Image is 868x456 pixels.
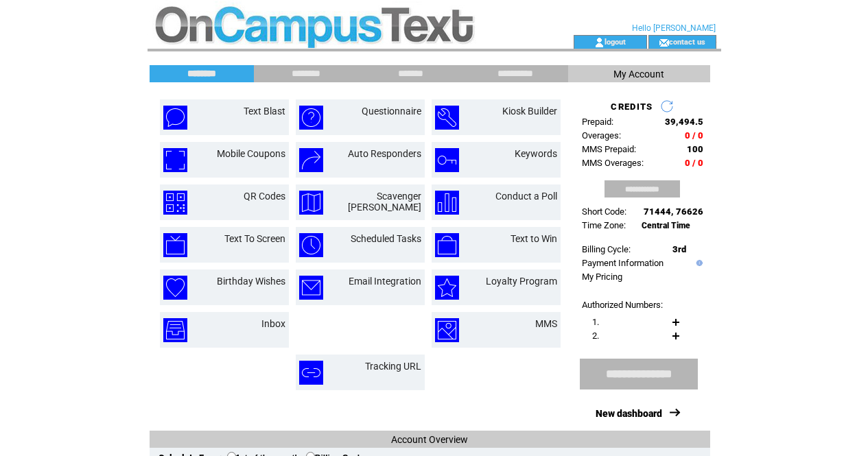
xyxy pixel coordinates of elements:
[217,148,285,159] a: Mobile Coupons
[594,37,605,48] img: account_icon.gif
[348,191,421,213] a: Scavenger [PERSON_NAME]
[582,130,621,141] span: Overages:
[435,148,459,172] img: keywords.png
[244,191,285,202] a: QR Codes
[592,317,599,327] span: 1.
[365,361,421,372] a: Tracking URL
[299,361,323,385] img: tracking-url.png
[515,148,557,159] a: Keywords
[582,220,626,230] span: Time Zone:
[582,117,613,127] span: Prepaid:
[163,191,187,215] img: qr-codes.png
[163,106,187,130] img: text-blast.png
[299,106,323,130] img: questionnaire.png
[582,144,636,154] span: MMS Prepaid:
[163,233,187,257] img: text-to-screen.png
[299,276,323,300] img: email-integration.png
[486,276,557,287] a: Loyalty Program
[592,331,599,341] span: 2.
[261,318,285,329] a: Inbox
[685,130,703,141] span: 0 / 0
[351,233,421,244] a: Scheduled Tasks
[502,106,557,117] a: Kiosk Builder
[605,37,626,46] a: logout
[217,276,285,287] a: Birthday Wishes
[644,206,703,217] span: 71444, 76626
[642,221,690,230] span: Central Time
[435,233,459,257] img: text-to-win.png
[582,272,622,282] a: My Pricing
[582,206,626,217] span: Short Code:
[665,117,703,127] span: 39,494.5
[299,148,323,172] img: auto-responders.png
[163,318,187,342] img: inbox.png
[613,69,664,80] span: My Account
[299,191,323,215] img: scavenger-hunt.png
[672,244,686,254] span: 3rd
[535,318,557,329] a: MMS
[659,37,669,48] img: contact_us_icon.gif
[693,260,703,266] img: help.gif
[611,101,653,112] span: CREDITS
[582,300,663,310] span: Authorized Numbers:
[435,191,459,215] img: conduct-a-poll.png
[511,233,557,244] a: Text to Win
[632,23,716,33] span: Hello [PERSON_NAME]
[163,148,187,172] img: mobile-coupons.png
[349,276,421,287] a: Email Integration
[685,158,703,168] span: 0 / 0
[244,106,285,117] a: Text Blast
[163,276,187,300] img: birthday-wishes.png
[224,233,285,244] a: Text To Screen
[596,408,662,419] a: New dashboard
[435,276,459,300] img: loyalty-program.png
[362,106,421,117] a: Questionnaire
[299,233,323,257] img: scheduled-tasks.png
[348,148,421,159] a: Auto Responders
[495,191,557,202] a: Conduct a Poll
[582,244,631,254] span: Billing Cycle:
[391,434,468,445] span: Account Overview
[669,37,705,46] a: contact us
[582,158,644,168] span: MMS Overages:
[582,258,664,268] a: Payment Information
[687,144,703,154] span: 100
[435,106,459,130] img: kiosk-builder.png
[435,318,459,342] img: mms.png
